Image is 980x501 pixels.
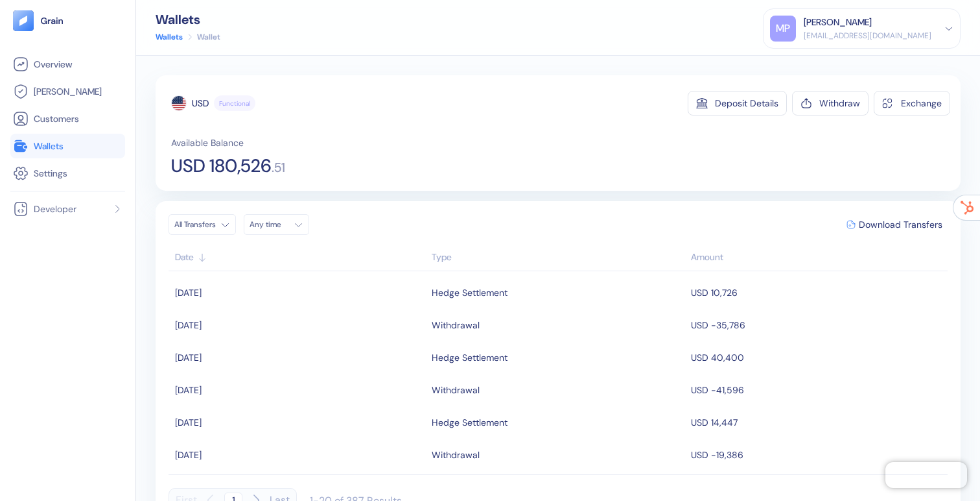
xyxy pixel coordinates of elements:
[169,341,428,374] td: [DATE]
[691,250,941,264] div: Sort descending
[171,136,244,149] span: Available Balance
[432,444,480,466] div: Withdrawal
[792,91,869,116] button: Withdraw
[874,91,950,116] button: Exchange
[34,58,72,71] span: Overview
[169,439,428,471] td: [DATE]
[432,411,507,434] div: Hedge Settlement
[715,99,778,108] div: Deposit Details
[34,167,67,180] span: Settings
[13,84,122,99] a: [PERSON_NAME]
[40,16,64,25] img: logo
[192,97,209,110] div: USD
[244,214,309,235] button: Any time
[13,10,34,31] img: logo-tablet-V2.svg
[13,111,122,127] a: Customers
[819,99,860,108] div: Withdraw
[34,85,102,98] span: [PERSON_NAME]
[169,406,428,439] td: [DATE]
[688,341,948,374] td: USD 40,400
[432,379,480,401] div: Withdrawal
[688,406,948,439] td: USD 14,447
[156,13,220,26] div: Wallets
[688,276,948,309] td: USD 10,726
[432,347,507,369] div: Hedge Settlement
[250,219,288,230] div: Any time
[34,202,76,215] span: Developer
[688,439,948,471] td: USD -19,386
[13,138,122,154] a: Wallets
[171,157,272,175] span: USD 180,526
[432,314,480,336] div: Withdrawal
[688,374,948,406] td: USD -41,596
[13,165,122,181] a: Settings
[34,112,79,125] span: Customers
[219,99,250,108] span: Functional
[169,276,428,309] td: [DATE]
[169,374,428,406] td: [DATE]
[841,215,948,234] button: Download Transfers
[432,250,685,264] div: Sort ascending
[770,16,796,42] div: MP
[34,140,64,153] span: Wallets
[688,309,948,341] td: USD -35,786
[272,161,285,174] span: . 51
[156,31,183,43] a: Wallets
[804,16,872,29] div: [PERSON_NAME]
[859,220,942,229] span: Download Transfers
[175,250,425,264] div: Sort ascending
[432,282,507,304] div: Hedge Settlement
[169,309,428,341] td: [DATE]
[13,56,122,72] a: Overview
[688,91,787,116] button: Deposit Details
[804,30,931,42] div: [EMAIL_ADDRESS][DOMAIN_NAME]
[901,99,942,108] div: Exchange
[885,462,967,488] iframe: Chatra live chat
